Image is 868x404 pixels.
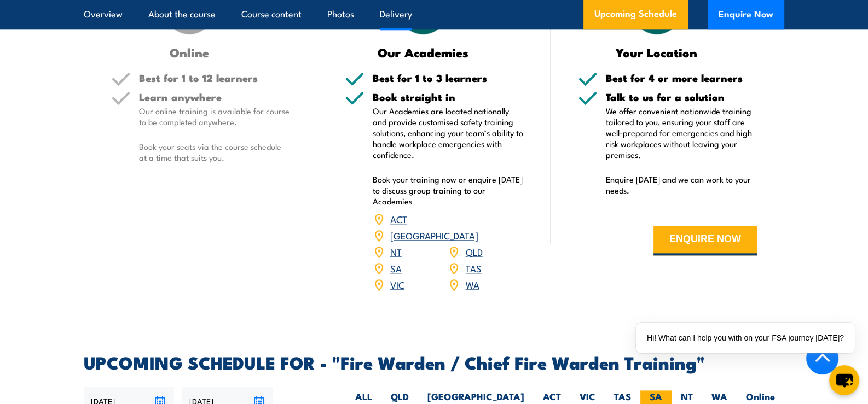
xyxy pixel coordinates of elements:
[373,73,524,83] h5: Best for 1 to 3 learners
[465,278,479,291] a: WA
[465,261,481,274] a: TAS
[653,226,757,255] button: ENQUIRE NOW
[829,365,859,395] button: chat-button
[139,73,290,83] h5: Best for 1 to 12 learners
[390,278,404,291] a: VIC
[578,46,735,58] h3: Your Location
[111,46,268,58] h3: Online
[390,229,478,242] a: [GEOGRAPHIC_DATA]
[636,323,855,353] div: Hi! What can I help you with on your FSA journey [DATE]?
[606,106,757,160] p: We offer convenient nationwide training tailored to you, ensuring your staff are well-prepared fo...
[139,92,290,102] h5: Learn anywhere
[606,73,757,83] h5: Best for 4 or more learners
[373,106,524,160] p: Our Academies are located nationally and provide customised safety training solutions, enhancing ...
[390,261,402,274] a: SA
[606,174,757,196] p: Enquire [DATE] and we can work to your needs.
[139,106,290,127] p: Our online training is available for course to be completed anywhere.
[606,92,757,102] h5: Talk to us for a solution
[373,174,524,207] p: Book your training now or enquire [DATE] to discuss group training to our Academies
[84,354,784,370] h2: UPCOMING SCHEDULE FOR - "Fire Warden / Chief Fire Warden Training"
[465,245,482,258] a: QLD
[390,212,407,225] a: ACT
[345,46,502,58] h3: Our Academies
[390,245,402,258] a: NT
[373,92,524,102] h5: Book straight in
[139,141,290,163] p: Book your seats via the course schedule at a time that suits you.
